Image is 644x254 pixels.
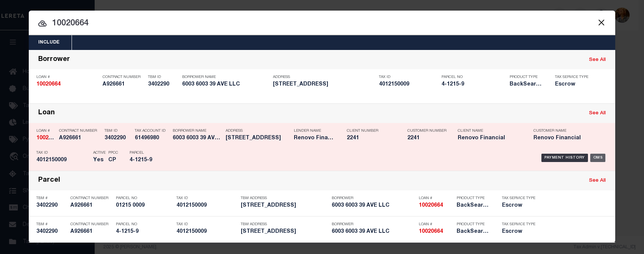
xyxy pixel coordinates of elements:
a: See All [589,58,606,62]
p: TBM ID [104,129,131,133]
p: Parcel No [441,75,506,79]
p: PPCC [108,151,118,155]
p: Borrower [332,222,415,227]
p: Address [226,129,290,133]
h5: 61496980 [135,135,169,142]
h5: Yes [93,157,104,164]
div: OMS [590,154,606,162]
p: Tax Service Type [502,196,536,201]
p: Tax ID [176,196,237,201]
p: Tax ID [176,222,237,227]
p: Loan # [419,222,453,227]
h5: BackSearch,Escrow [510,81,544,88]
h5: 01215 0009 [116,203,173,209]
p: Loan # [36,129,55,133]
p: TBM # [36,196,67,201]
h5: 4012150009 [176,229,237,235]
h5: 2241 [407,135,445,142]
a: See All [589,111,606,116]
button: Close [596,17,606,27]
strong: 10020664 [419,229,443,234]
p: Parcel No [116,222,173,227]
p: Contract Number [70,196,112,201]
h5: 6003 39TH AVENUE WOODSIDE, NY 11377 [273,81,375,88]
div: Loan [38,109,55,118]
h5: CP [108,157,118,164]
h5: Escrow [502,229,536,235]
h5: Escrow [502,203,536,209]
p: Customer Number [407,129,446,133]
a: See All [589,178,606,183]
p: Tax Service Type [555,75,593,79]
p: Active [93,151,106,155]
h5: 3402290 [36,203,67,209]
h5: Renovo Financial [294,135,335,142]
p: Parcel [129,151,164,155]
h5: 10020664 [36,135,55,142]
p: Borrower Name [173,129,222,133]
p: Product Type [457,196,491,201]
h5: A926661 [70,203,112,209]
h5: A926661 [59,135,101,142]
p: Tax Account ID [135,129,169,133]
h5: A926661 [70,229,112,235]
h5: 6003 39TH AVENUE WOODSIDE, NY 11377 [226,135,290,142]
h5: 4012150009 [379,81,438,88]
p: TBM ID [148,75,178,79]
p: Customer Name [533,129,598,133]
p: Product Type [510,75,544,79]
h5: 6003 39TH AVENUE WOODSIDE, NY 11377 [241,229,328,235]
h5: 4012150009 [36,157,89,164]
h5: 4-1215-9 [116,229,173,235]
h5: Renovo Financial [458,135,522,142]
p: Tax ID [36,151,89,155]
p: Loan # [36,75,99,79]
h5: BackSearch,Escrow [457,203,491,209]
h5: 4-1215-9 [129,157,164,164]
div: Payment History [541,154,588,162]
p: Contract Number [70,222,112,227]
p: TBM # [36,222,67,227]
strong: 10020664 [419,203,443,208]
p: Product Type [457,222,491,227]
div: Borrower [38,56,70,64]
h5: 6003 6003 39 AVE LLC [332,229,415,235]
h5: BackSearch,Escrow [457,229,491,235]
p: Address [273,75,375,79]
p: Loan # [419,196,453,201]
h5: A926661 [103,81,144,88]
strong: 10020664 [36,82,61,87]
p: Client Name [458,129,522,133]
h5: Escrow [555,81,593,88]
h5: 10020664 [419,229,453,235]
p: Tax ID [379,75,438,79]
p: Contract Number [103,75,144,79]
p: Tax Service Type [502,222,536,227]
strong: 10020664 [36,136,61,141]
p: Borrower Name [182,75,269,79]
div: Parcel [38,176,60,185]
p: Lender Name [294,129,335,133]
p: TBM Address [241,222,328,227]
h5: 4012150009 [176,203,237,209]
h5: 3402290 [104,135,131,142]
p: TBM Address [241,196,328,201]
h5: 4-1215-9 [441,81,506,88]
h5: 6003 39TH AVENUE WOODSIDE, NY 11377 [241,203,328,209]
h5: 2241 [347,135,396,142]
h5: 3402290 [148,81,178,88]
h5: 6003 6003 39 AVE LLC [332,203,415,209]
p: Borrower [332,196,415,201]
h5: 10020664 [419,203,453,209]
input: Start typing... [29,17,615,30]
h5: 6003 6003 39 AVE LLC [173,135,222,142]
h5: Renovo Financial [533,135,598,142]
p: Parcel No [116,196,173,201]
h5: 6003 6003 39 AVE LLC [182,81,269,88]
p: Contract Number [59,129,101,133]
h5: 10020664 [36,81,99,88]
p: Client Number [347,129,396,133]
h5: 3402290 [36,229,67,235]
button: Include [29,35,69,50]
